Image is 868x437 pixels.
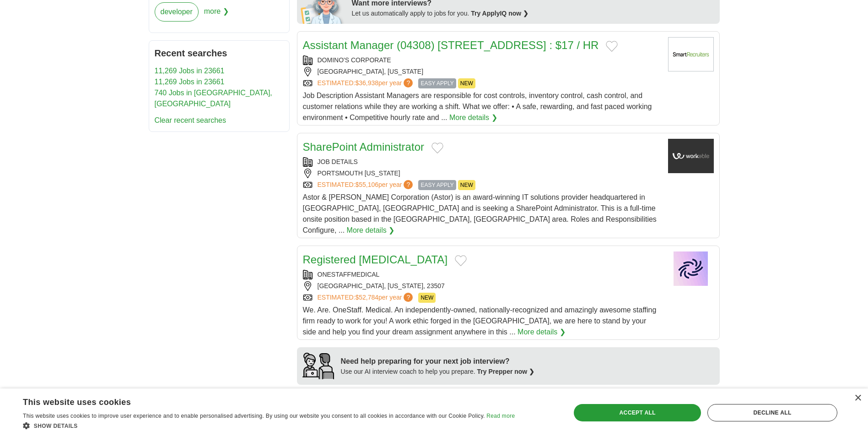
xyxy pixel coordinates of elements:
a: Read more, opens a new window [486,413,515,419]
a: SharePoint Administrator [303,141,424,153]
button: Add to favorite jobs [431,142,443,153]
a: ESTIMATED:$55,106per year? [318,180,415,190]
div: This website uses cookies [23,394,492,408]
div: JOB DETAILS [303,157,661,167]
div: Show details [23,421,515,430]
div: Need help preparing for your next job interview? [341,356,535,367]
div: [GEOGRAPHIC_DATA], [US_STATE], 23507 [303,281,661,291]
a: 11,269 Jobs in 23661 [155,67,225,75]
div: Accept all [574,404,701,421]
span: ? [404,78,413,87]
span: EASY APPLY [418,180,456,190]
a: More details ❯ [347,225,395,236]
div: PORTSMOUTH [US_STATE] [303,169,661,178]
a: developer [155,2,199,22]
span: EASY APPLY [418,78,456,88]
button: Add to favorite jobs [455,255,467,266]
span: Show details [34,423,78,429]
div: Let us automatically apply to jobs for you. [352,9,714,18]
span: Astor & [PERSON_NAME] Corporation (Astor) is an award-winning IT solutions provider headquartered... [303,193,657,234]
div: ONESTAFFMEDICAL [303,270,661,279]
span: NEW [418,293,436,303]
div: Use our AI interview coach to help you prepare. [341,367,535,377]
div: DOMINO'S CORPORATE [303,55,661,65]
a: Clear recent searches [155,116,226,124]
img: Company logo [668,251,714,286]
span: We. Are. OneStaff. Medical. An independently-owned, nationally-recognized and amazingly awesome s... [303,306,657,336]
span: Job Description Assistant Managers are responsible for cost controls, inventory control, cash con... [303,92,652,121]
span: ? [404,180,413,189]
span: NEW [458,180,475,190]
a: ESTIMATED:$36,938per year? [318,78,415,88]
div: Decline all [707,404,837,421]
a: 11,269 Jobs in 23661 [155,78,225,86]
a: Try ApplyIQ now ❯ [471,10,528,17]
span: more ❯ [204,2,229,27]
h2: Recent searches [155,46,284,60]
a: More details ❯ [518,327,566,338]
span: This website uses cookies to improve user experience and to enable personalised advertising. By u... [23,413,485,419]
button: Add to favorite jobs [606,41,618,52]
img: Company logo [668,37,714,71]
a: Assistant Manager (04308) [STREET_ADDRESS] : $17 / HR [303,39,599,51]
a: Registered [MEDICAL_DATA] [303,253,448,266]
a: 740 Jobs in [GEOGRAPHIC_DATA], [GEOGRAPHIC_DATA] [155,89,272,108]
span: ? [404,293,413,302]
span: $52,784 [355,294,378,301]
span: NEW [458,78,475,88]
a: More details ❯ [449,112,497,123]
img: Company logo [668,139,714,173]
a: Try Prepper now ❯ [477,368,535,375]
span: $36,938 [355,79,378,87]
span: $55,106 [355,181,378,188]
a: ESTIMATED:$52,784per year? [318,293,415,303]
div: Close [854,395,861,402]
div: [GEOGRAPHIC_DATA], [US_STATE] [303,67,661,76]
